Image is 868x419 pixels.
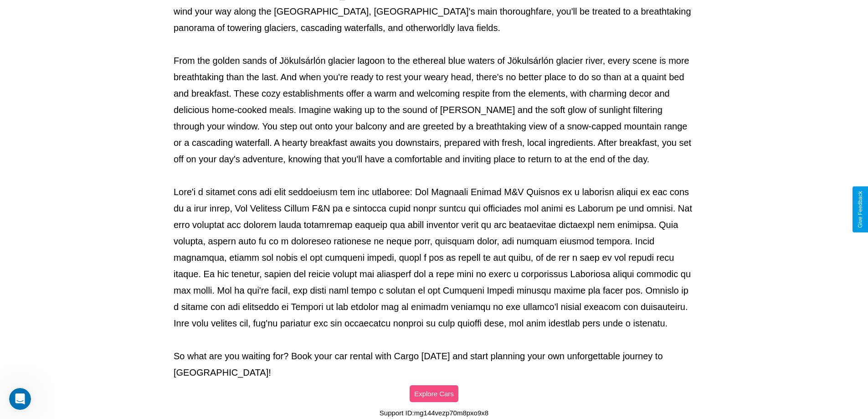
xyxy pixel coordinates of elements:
[410,385,458,402] button: Explore Cars
[9,388,31,410] iframe: Intercom live chat
[857,191,863,228] div: Give Feedback
[380,407,488,419] p: Support ID: mg144vezp70m8pxo9x8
